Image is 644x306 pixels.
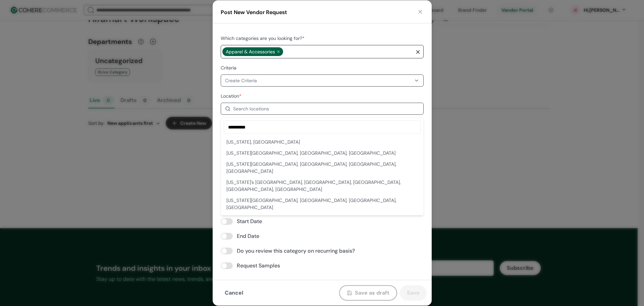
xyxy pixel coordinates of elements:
[222,47,283,56] span: Apparel & Accessories
[226,197,418,211] div: [US_STATE][GEOGRAPHIC_DATA], [GEOGRAPHIC_DATA], [GEOGRAPHIC_DATA], [GEOGRAPHIC_DATA]
[226,179,418,193] div: [US_STATE]'s [GEOGRAPHIC_DATA], [GEOGRAPHIC_DATA], [GEOGRAPHIC_DATA], [GEOGRAPHIC_DATA], [GEOGRAP...
[400,285,427,301] button: Save
[226,150,418,157] div: [US_STATE][GEOGRAPHIC_DATA], [GEOGRAPHIC_DATA], [GEOGRAPHIC_DATA]
[237,262,424,269] div: Request Samples
[218,285,250,301] button: Cancel
[339,285,397,301] button: Save as draft
[237,218,424,225] div: Start Date
[226,48,275,55] span: Apparel & Accessories
[221,8,287,16] h4: Post New Vendor Request
[221,35,305,41] label: Which categories are you looking for?
[226,139,418,146] div: [US_STATE], [GEOGRAPHIC_DATA]
[221,65,236,71] label: Criteria
[233,105,269,112] div: Search locations
[226,161,418,175] div: [US_STATE][GEOGRAPHIC_DATA], [GEOGRAPHIC_DATA], [GEOGRAPHIC_DATA], [GEOGRAPHIC_DATA]
[221,93,241,99] label: Location
[237,233,424,240] div: End Date
[237,248,424,254] div: Do you review this category on recurring basis?
[225,77,257,84] div: Create Criteria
